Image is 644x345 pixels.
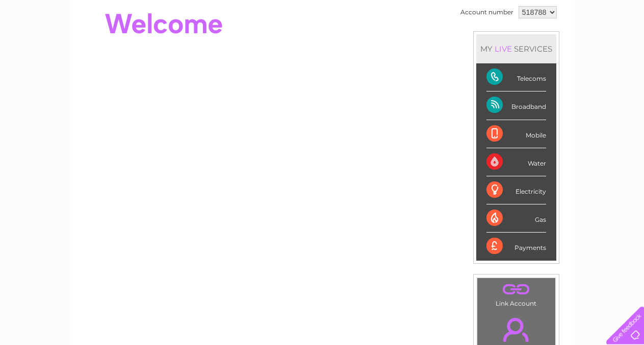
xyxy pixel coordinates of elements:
[22,27,74,58] img: logo.png
[576,43,601,51] a: Contact
[490,43,512,51] a: Energy
[477,278,556,310] td: Link Account
[486,91,546,120] div: Broadband
[465,43,484,51] a: Water
[452,5,522,18] a: 0333 014 3131
[610,43,634,51] a: Log out
[82,6,563,50] div: Clear Business is a trading name of Verastar Limited (registered in [GEOGRAPHIC_DATA] No. 3667643...
[486,176,546,204] div: Electricity
[480,281,553,298] a: .
[555,43,570,51] a: Blog
[493,44,514,54] div: LIVE
[458,4,516,21] td: Account number
[486,148,546,176] div: Water
[486,63,546,91] div: Telecoms
[476,34,556,63] div: MY SERVICES
[486,120,546,148] div: Mobile
[486,204,546,233] div: Gas
[519,43,549,51] a: Telecoms
[486,233,546,260] div: Payments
